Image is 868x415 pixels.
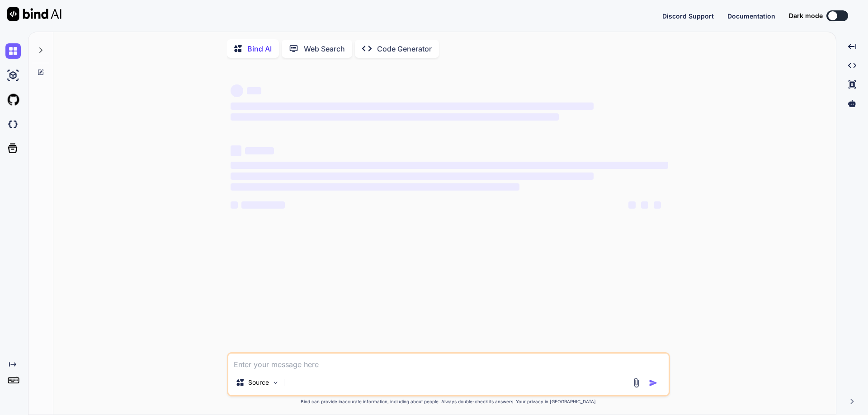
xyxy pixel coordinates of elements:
img: chat [5,43,21,59]
img: icon [649,378,658,387]
img: Bind AI [7,7,61,21]
span: ‌ [654,201,661,209]
button: Discord Support [662,11,714,21]
img: Pick Models [272,379,279,387]
span: ‌ [231,201,238,209]
span: ‌ [231,145,241,156]
span: ‌ [245,147,274,154]
span: Documentation [727,12,775,20]
span: ‌ [231,103,594,110]
img: darkCloudIdeIcon [5,117,21,132]
span: ‌ [231,84,243,97]
p: Bind can provide inaccurate information, including about people. Always double-check its answers.... [227,398,670,405]
img: attachment [631,378,642,388]
img: ai-studio [5,68,21,83]
span: ‌ [231,173,594,180]
p: Bind AI [247,43,272,54]
span: ‌ [628,201,636,209]
span: ‌ [247,87,261,94]
span: ‌ [231,183,519,191]
span: ‌ [641,201,648,209]
p: Code Generator [377,43,432,54]
img: githubLight [5,92,21,107]
p: Source [248,378,269,387]
span: ‌ [241,201,285,209]
button: Documentation [727,11,775,21]
span: Dark mode [789,11,823,20]
span: ‌ [231,113,559,121]
span: ‌ [231,162,668,169]
span: Discord Support [662,12,714,20]
p: Web Search [304,43,345,54]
